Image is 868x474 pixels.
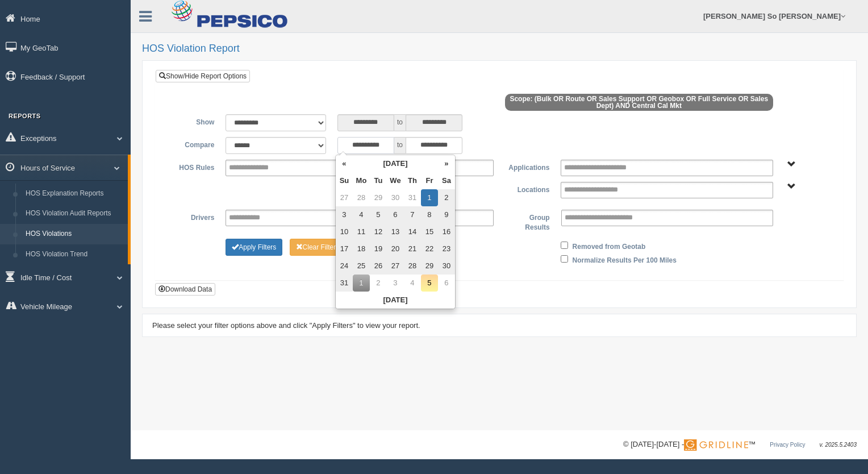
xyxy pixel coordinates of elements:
[336,292,455,309] th: [DATE]
[164,114,220,128] label: Show
[499,182,555,196] label: Locations
[290,239,346,256] button: Change Filter Options
[370,189,387,206] td: 29
[370,240,387,257] td: 19
[438,206,455,223] td: 9
[353,275,370,292] td: 1
[353,240,370,257] td: 18
[142,43,857,55] h2: HOS Violation Report
[155,283,215,296] button: Download Data
[421,257,438,275] td: 29
[353,206,370,223] td: 4
[336,172,353,189] th: Su
[353,155,438,172] th: [DATE]
[226,239,282,256] button: Change Filter Options
[20,244,128,265] a: HOS Violation Trend
[404,206,421,223] td: 7
[404,257,421,275] td: 28
[573,239,646,252] label: Removed from Geotab
[394,137,406,154] span: to
[684,439,748,451] img: Gridline
[387,240,404,257] td: 20
[353,223,370,240] td: 11
[387,257,404,275] td: 27
[499,210,555,233] label: Group Results
[164,160,220,173] label: HOS Rules
[421,275,438,292] td: 5
[164,210,220,223] label: Drivers
[370,206,387,223] td: 5
[421,189,438,206] td: 1
[438,189,455,206] td: 2
[404,189,421,206] td: 31
[20,184,128,204] a: HOS Explanation Reports
[499,160,555,173] label: Applications
[370,172,387,189] th: Tu
[370,257,387,275] td: 26
[438,155,455,172] th: »
[770,442,805,448] a: Privacy Policy
[336,275,353,292] td: 31
[353,189,370,206] td: 28
[387,172,404,189] th: We
[394,114,406,131] span: to
[156,70,250,82] a: Show/Hide Report Options
[370,275,387,292] td: 2
[438,257,455,275] td: 30
[404,223,421,240] td: 14
[370,223,387,240] td: 12
[421,172,438,189] th: Fr
[404,240,421,257] td: 21
[353,172,370,189] th: Mo
[336,206,353,223] td: 3
[387,223,404,240] td: 13
[336,257,353,275] td: 24
[152,321,420,330] span: Please select your filter options above and click "Apply Filters" to view your report.
[404,275,421,292] td: 4
[164,137,220,151] label: Compare
[623,439,857,451] div: © [DATE]-[DATE] - ™
[336,240,353,257] td: 17
[421,223,438,240] td: 15
[336,223,353,240] td: 10
[353,257,370,275] td: 25
[387,206,404,223] td: 6
[20,203,128,224] a: HOS Violation Audit Reports
[421,240,438,257] td: 22
[438,240,455,257] td: 23
[404,172,421,189] th: Th
[438,223,455,240] td: 16
[20,224,128,244] a: HOS Violations
[336,155,353,172] th: «
[336,189,353,206] td: 27
[505,94,773,111] span: Scope: (Bulk OR Route OR Sales Support OR Geobox OR Full Service OR Sales Dept) AND Central Cal Mkt
[573,252,677,266] label: Normalize Results Per 100 Miles
[387,275,404,292] td: 3
[820,442,857,448] span: v. 2025.5.2403
[387,189,404,206] td: 30
[438,275,455,292] td: 6
[421,206,438,223] td: 8
[438,172,455,189] th: Sa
